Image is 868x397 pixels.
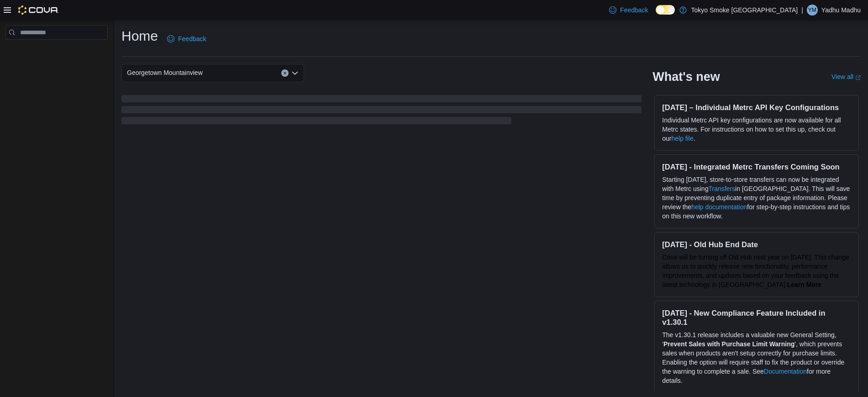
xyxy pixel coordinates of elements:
[662,116,851,143] p: Individual Metrc API key configurations are now available for all Metrc states. For instructions ...
[620,5,648,15] span: Feedback
[605,1,652,19] a: Feedback
[121,97,642,126] span: Loading
[821,5,861,16] p: Yadhu Madhu
[663,340,794,348] strong: Prevent Sales with Purchase Limit Warning
[5,42,108,64] nav: Complex example
[178,34,206,43] span: Feedback
[18,5,59,15] img: Cova
[662,330,851,385] p: The v1.30.1 release includes a valuable new General Setting, ' ', which prevents sales when produ...
[708,185,735,192] a: Transfers
[291,69,299,77] button: Open list of options
[127,67,203,78] span: Georgetown Mountainview
[163,30,210,48] a: Feedback
[656,5,675,15] input: Dark Mode
[808,5,816,16] span: YM
[855,75,861,80] svg: External link
[662,162,851,171] h3: [DATE] - Integrated Metrc Transfers Coming Soon
[662,175,851,221] p: Starting [DATE], store-to-store transfers can now be integrated with Metrc using in [GEOGRAPHIC_D...
[662,308,851,327] h3: [DATE] - New Compliance Feature Included in v1.30.1
[281,69,289,77] button: Clear input
[764,368,807,375] a: Documentation
[662,254,849,288] span: Cova will be turning off Old Hub next year on [DATE]. This change allows us to quickly release ne...
[831,73,861,80] a: View allExternal link
[662,240,851,249] h3: [DATE] - Old Hub End Date
[787,281,821,288] a: Learn More
[691,5,798,16] p: Tokyo Smoke [GEOGRAPHIC_DATA]
[672,135,694,142] a: help file
[691,203,747,211] a: help documentation
[662,103,851,112] h3: [DATE] – Individual Metrc API Key Configurations
[807,5,818,16] div: Yadhu Madhu
[801,5,803,16] p: |
[652,69,720,84] h2: What's new
[121,27,158,45] h1: Home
